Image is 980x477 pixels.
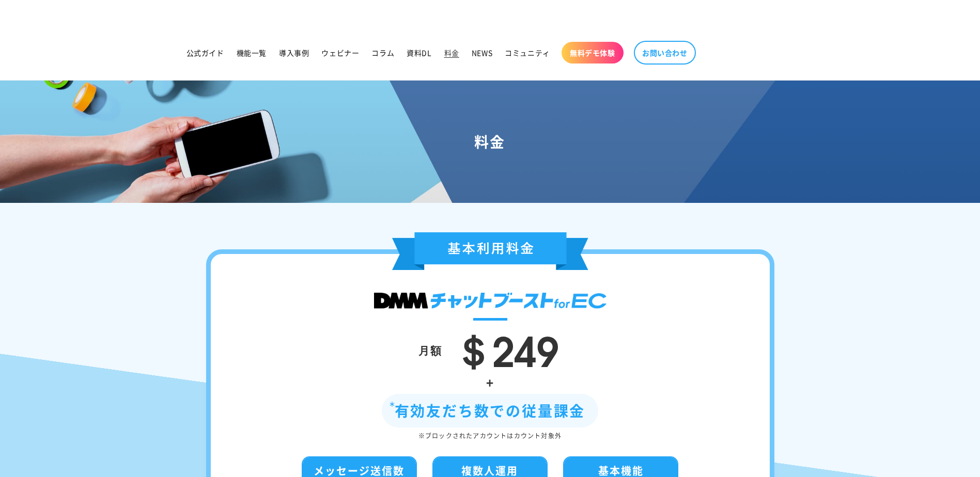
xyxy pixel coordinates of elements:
span: 導入事例 [279,48,309,57]
a: コミュニティ [499,42,556,63]
a: 機能一覧 [230,42,273,63]
span: 資料DL [407,48,431,57]
a: ウェビナー [315,42,365,63]
span: ウェビナー [321,48,359,57]
a: 資料DL [400,42,438,63]
div: + [242,371,739,393]
span: コラム [371,48,394,57]
img: 基本利用料金 [392,232,588,270]
img: DMMチャットブースト [374,293,606,309]
div: ※ブロックされたアカウントはカウント対象外 [242,430,739,441]
div: 月額 [418,340,442,360]
a: 公式ガイド [180,42,230,63]
span: コミュニティ [505,48,550,57]
a: 無料デモ体験 [562,42,624,63]
a: 導入事例 [273,42,315,63]
span: NEWS [472,48,492,57]
a: NEWS [465,42,499,63]
span: ＄249 [453,317,559,378]
span: 料金 [444,48,459,57]
span: 公式ガイド [186,48,224,57]
a: コラム [365,42,400,63]
a: 料金 [438,42,465,63]
span: 機能一覧 [237,48,267,57]
div: 有効友だち数での従量課金 [382,394,599,427]
span: 無料デモ体験 [570,48,615,57]
a: お問い合わせ [634,41,696,65]
h1: 料金 [12,132,968,151]
span: お問い合わせ [642,48,688,57]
